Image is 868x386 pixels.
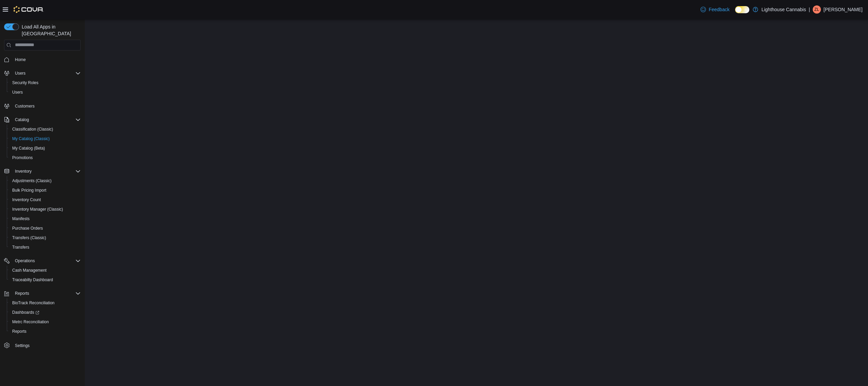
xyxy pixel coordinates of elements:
a: Dashboards [9,308,42,316]
span: Manifests [9,215,81,223]
a: My Catalog (Beta) [9,144,48,152]
button: Inventory Manager (Classic) [7,205,83,214]
button: Catalog [1,115,83,124]
span: Purchase Orders [9,224,81,232]
span: Traceabilty Dashboard [9,276,81,284]
span: BioTrack Reconciliation [12,300,55,306]
button: Metrc Reconciliation [7,317,83,327]
p: [PERSON_NAME] [824,5,863,14]
button: Reports [7,327,83,336]
span: Settings [15,343,29,348]
span: Classification (Classic) [12,127,53,132]
span: Inventory Count [9,196,81,204]
a: Purchase Orders [9,224,46,232]
button: Catalog [12,116,32,124]
a: Classification (Classic) [9,125,56,133]
button: Promotions [7,153,83,162]
button: Users [12,69,28,77]
span: Inventory [12,167,81,175]
button: Adjustments (Classic) [7,176,83,186]
button: Security Roles [7,78,83,88]
span: Inventory Manager (Classic) [9,205,81,213]
a: Customers [12,102,37,110]
a: Cash Management [9,266,49,274]
a: Users [9,88,25,96]
span: Dashboards [12,310,39,315]
nav: Complex example [4,52,81,368]
button: Reports [12,289,32,297]
button: Purchase Orders [7,224,83,233]
span: Promotions [9,154,81,162]
span: Home [15,57,26,62]
button: Customers [1,101,83,111]
span: Bulk Pricing Import [12,188,46,193]
span: Reports [15,291,29,296]
span: Reports [9,327,81,335]
span: Adjustments (Classic) [12,178,52,184]
span: Metrc Reconciliation [12,319,49,325]
span: Transfers [9,243,81,251]
div: Zhi Liang [813,5,821,14]
span: Security Roles [12,80,38,85]
p: | [809,5,810,14]
span: Load All Apps in [GEOGRAPHIC_DATA] [19,23,81,37]
button: Transfers (Classic) [7,233,83,243]
button: Settings [1,340,83,350]
a: Traceabilty Dashboard [9,276,56,284]
a: Manifests [9,215,32,223]
button: BioTrack Reconciliation [7,298,83,308]
span: Reports [12,329,26,334]
button: Classification (Classic) [7,124,83,134]
span: Classification (Classic) [9,125,81,133]
span: Metrc Reconciliation [9,318,81,326]
p: Lighthouse Cannabis [762,5,806,14]
span: Manifests [12,216,29,221]
button: Inventory [1,167,83,176]
span: Customers [15,103,35,109]
button: Operations [12,257,38,265]
span: My Catalog (Classic) [12,136,50,141]
a: Reports [9,327,29,335]
span: Customers [12,102,81,110]
span: Inventory [15,169,32,174]
span: Reports [12,289,81,297]
a: Inventory Manager (Classic) [9,205,66,213]
span: Purchase Orders [12,226,43,231]
span: Users [9,88,81,96]
span: ZL [814,5,819,14]
a: Promotions [9,154,36,162]
span: Feedback [709,6,729,13]
button: Home [1,55,83,64]
button: Cash Management [7,266,83,275]
span: My Catalog (Classic) [9,135,81,143]
span: Operations [15,258,35,264]
a: BioTrack Reconciliation [9,299,57,307]
button: Operations [1,256,83,266]
span: BioTrack Reconciliation [9,299,81,307]
a: Settings [12,342,32,350]
button: Traceabilty Dashboard [7,275,83,285]
button: Bulk Pricing Import [7,186,83,195]
span: Transfers [12,245,29,250]
a: Home [12,56,28,64]
span: Security Roles [9,79,81,87]
button: Manifests [7,214,83,224]
a: Adjustments (Classic) [9,177,54,185]
button: My Catalog (Classic) [7,134,83,143]
span: Users [15,71,25,76]
span: Home [12,55,81,64]
a: Bulk Pricing Import [9,186,49,194]
span: Catalog [12,116,81,124]
button: Inventory Count [7,195,83,205]
span: Cash Management [9,266,81,274]
button: Reports [1,289,83,298]
button: Users [7,88,83,97]
span: Transfers (Classic) [12,235,46,240]
a: Security Roles [9,79,41,87]
span: Cash Management [12,268,46,273]
span: Inventory Manager (Classic) [12,207,63,212]
button: Users [1,69,83,78]
span: My Catalog (Beta) [12,146,45,151]
span: Operations [12,257,81,265]
button: My Catalog (Beta) [7,143,83,153]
